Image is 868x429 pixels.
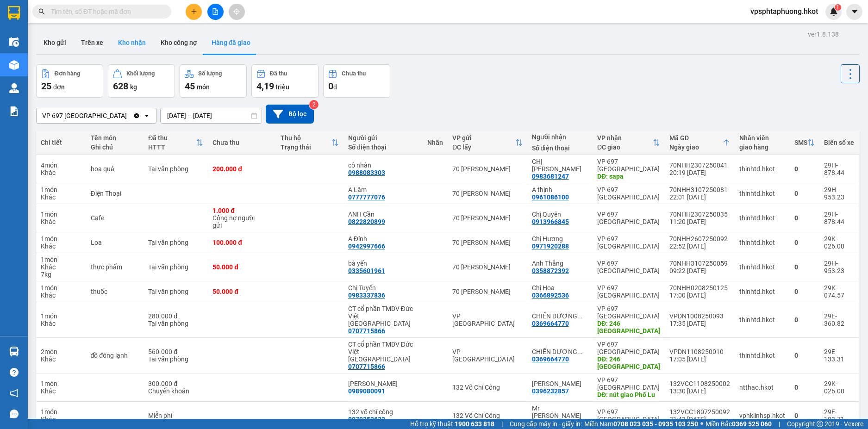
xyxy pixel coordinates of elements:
[148,380,203,387] div: 300.000 đ
[348,162,418,169] div: cô nhàn
[42,111,127,120] div: VP 697 [GEOGRAPHIC_DATA]
[348,235,418,242] div: A Đính
[148,355,203,363] div: Tại văn phòng
[148,263,203,271] div: Tại văn phòng
[348,341,418,363] div: CT cổ phần TMDV Đức Việt Đà Nẵng
[212,288,271,295] div: 50.000 đ
[532,193,569,201] div: 0961086100
[597,391,660,398] div: DĐ: nút giao Phố Lu
[532,242,569,250] div: 0971920288
[739,316,785,323] div: thinhtd.hkot
[532,211,588,218] div: Chị Quyên
[794,316,815,323] div: 0
[669,267,730,274] div: 09:22 [DATE]
[9,83,19,93] img: warehouse-icon
[161,108,262,123] input: Select a date range.
[700,422,703,426] span: ⚪️
[597,235,660,250] div: VP 697 [GEOGRAPHIC_DATA]
[532,158,588,173] div: CHỊ NGUYỆT ANH
[148,165,203,173] div: Tại văn phòng
[186,4,202,20] button: plus
[452,348,522,363] div: VP [GEOGRAPHIC_DATA]
[739,288,785,295] div: thinhtd.hkot
[348,260,418,267] div: bà yến
[501,419,503,429] span: |
[532,320,569,327] div: 0369664770
[348,380,418,387] div: Anh Dũng
[41,271,81,278] div: 7 kg
[41,242,81,250] div: Khác
[108,64,175,98] button: Khối lượng628kg
[91,263,139,271] div: thực phẩm
[739,352,785,359] div: thinhtd.hkot
[348,327,385,335] div: 0707715866
[597,408,660,423] div: VP 697 [GEOGRAPHIC_DATA]
[824,211,854,225] div: 29H-878.44
[41,218,81,225] div: Khác
[669,186,730,193] div: 70NHH3107250081
[597,211,660,225] div: VP 697 [GEOGRAPHIC_DATA]
[669,242,730,250] div: 22:52 [DATE]
[452,412,522,419] div: 132 Võ Chí Công
[148,288,203,295] div: Tại văn phòng
[739,190,785,197] div: thinhtd.hkot
[41,169,81,176] div: Khác
[669,312,730,320] div: VPDN1008250093
[452,312,522,327] div: VP [GEOGRAPHIC_DATA]
[597,284,660,299] div: VP 697 [GEOGRAPHIC_DATA]
[9,60,19,70] img: warehouse-icon
[229,4,245,20] button: aim
[532,218,569,225] div: 0913966845
[669,408,730,416] div: 132VCC1807250092
[8,6,20,20] img: logo-vxr
[830,7,838,16] img: icon-new-feature
[41,380,81,387] div: 1 món
[669,284,730,292] div: 70NHH0208250125
[256,81,274,92] span: 4,19
[597,376,660,391] div: VP 697 [GEOGRAPHIC_DATA]
[817,421,823,427] span: copyright
[597,173,660,180] div: DĐ: sapa
[669,211,730,218] div: 70NHH2307250035
[669,348,730,355] div: VPDN1108250010
[577,348,583,355] span: ...
[41,416,81,423] div: Khác
[669,380,730,387] div: 132VCC1108250002
[669,193,730,201] div: 22:01 [DATE]
[824,408,854,423] div: 29E-192.71
[212,139,271,146] div: Chưa thu
[532,292,569,299] div: 0366892536
[9,347,19,356] img: warehouse-icon
[148,239,203,246] div: Tại văn phòng
[669,292,730,299] div: 17:00 [DATE]
[323,64,390,98] button: Chưa thu0đ
[55,70,80,77] div: Đơn hàng
[113,81,128,92] span: 628
[452,165,522,173] div: 70 [PERSON_NAME]
[452,239,522,246] div: 70 [PERSON_NAME]
[597,355,660,370] div: DĐ: 246 Điện Biên Phủ
[669,143,723,151] div: Ngày giao
[9,106,19,116] img: solution-icon
[669,387,730,395] div: 13:30 [DATE]
[212,263,271,271] div: 50.000 đ
[342,70,366,77] div: Chưa thu
[794,239,815,246] div: 0
[794,352,815,359] div: 0
[824,162,854,176] div: 29H-878.44
[835,4,841,11] sup: 1
[111,31,153,54] button: Kho nhận
[41,263,81,271] div: Khác
[597,320,660,335] div: DĐ: 246 Điện Biên Phủ
[824,312,854,327] div: 29E-360.82
[41,348,81,355] div: 2 món
[532,387,569,395] div: 0396232857
[270,70,287,77] div: Đã thu
[706,419,772,429] span: Miền Bắc
[130,83,137,91] span: kg
[597,143,653,151] div: ĐC giao
[212,165,271,173] div: 200.000 đ
[739,384,785,391] div: ntthao.hkot
[143,112,150,119] svg: open
[669,355,730,363] div: 17:05 [DATE]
